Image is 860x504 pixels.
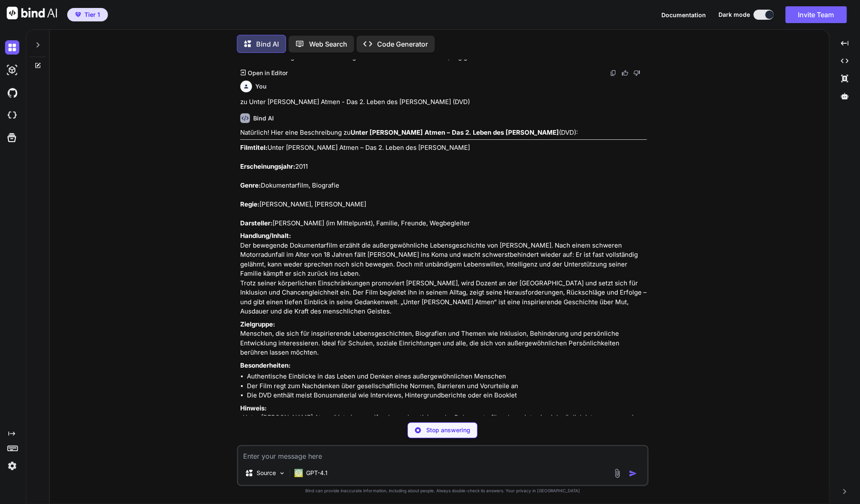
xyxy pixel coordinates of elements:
[5,86,19,100] img: githubDark
[5,63,19,77] img: darkAi-studio
[240,200,260,208] strong: Regie:
[240,181,261,189] strong: Genre:
[294,469,303,477] img: GPT-4.1
[306,469,328,477] p: GPT-4.1
[240,404,267,412] strong: Hinweis:
[84,10,100,19] span: Tier 1
[612,468,622,478] img: attachment
[247,391,647,400] li: Die DVD enthält meist Bonusmaterial wie Interviews, Hintergrundberichte oder ein Booklet
[67,8,108,21] button: premiumTier 1
[240,143,647,228] p: Unter [PERSON_NAME] Atmen – Das 2. Leben des [PERSON_NAME] 2011 Dokumentarfilm, Biografie [PERSON...
[5,40,19,55] img: darkChat
[240,97,647,107] p: zu Unter [PERSON_NAME] Atmen - Das 2. Leben des [PERSON_NAME] (DVD)
[247,69,287,77] p: Open in Editor
[629,469,637,478] img: icon
[309,39,347,49] p: Web Search
[255,82,267,91] h6: You
[7,7,57,19] img: Bind AI
[240,162,295,170] strong: Erscheinungsjahr:
[247,381,647,391] li: Der Film regt zum Nachdenken über gesellschaftliche Normen, Barrieren und Vorurteile an
[240,404,647,432] p: „Unter [PERSON_NAME] Atmen“ ist ein ergreifender und motivierender Dokumentarfilm, der zeigt, wie...
[718,10,750,19] span: Dark mode
[237,488,648,494] p: Bind can provide inaccurate information, including about people. Always double-check its answers....
[785,6,847,23] button: Invite Team
[240,320,275,328] strong: Zielgruppe:
[240,232,291,240] strong: Handlung/Inhalt:
[240,219,273,227] strong: Darsteller:
[661,10,706,19] button: Documentation
[278,470,286,477] img: Pick Models
[426,426,470,434] p: Stop answering
[240,320,647,358] p: Menschen, die sich für inspirierende Lebensgeschichten, Biografien und Themen wie Inklusion, Behi...
[661,11,706,18] span: Documentation
[256,39,279,49] p: Bind AI
[377,39,428,49] p: Code Generator
[633,70,640,76] img: dislike
[247,372,647,381] li: Authentische Einblicke in das Leben und Denken eines außergewöhnlichen Menschen
[621,70,628,76] img: like
[5,459,19,473] img: settings
[240,128,647,138] p: Natürlich! Hier eine Beschreibung zu (DVD):
[257,469,276,477] p: Source
[75,12,81,17] img: premium
[240,231,647,316] p: Der bewegende Dokumentarfilm erzählt die außergewöhnliche Lebensgeschichte von [PERSON_NAME]. Nac...
[351,128,559,136] strong: Unter [PERSON_NAME] Atmen – Das 2. Leben des [PERSON_NAME]
[5,108,19,123] img: cloudideIcon
[240,361,291,369] strong: Besonderheiten:
[240,144,267,151] strong: Filmtitel:
[610,70,616,76] img: copy
[253,114,274,123] h6: Bind AI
